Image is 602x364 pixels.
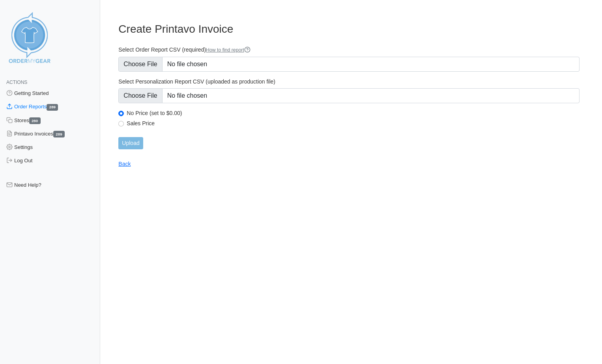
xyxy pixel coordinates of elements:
[53,131,65,137] span: 289
[118,22,580,36] h3: Create Printavo Invoice
[29,117,41,124] span: 280
[206,47,251,53] a: How to find report
[127,120,580,127] label: Sales Price
[127,110,580,117] label: No Price (set to $0.00)
[47,104,58,111] span: 289
[118,46,580,54] label: Select Order Report CSV (required)
[118,78,580,85] label: Select Personalization Report CSV (uploaded as production file)
[118,137,143,149] input: Upload
[6,80,27,85] span: Actions
[118,161,131,167] a: Back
